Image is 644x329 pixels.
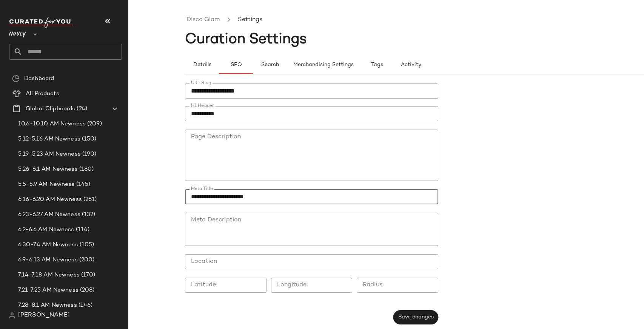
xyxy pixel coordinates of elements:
span: SEO [230,62,242,68]
img: cfy_white_logo.C9jOOHJF.svg [9,17,73,28]
img: svg%3e [9,312,15,318]
span: 7.14-7.18 AM Newness [18,271,80,280]
span: 5.12-5.16 AM Newness [18,135,80,144]
span: [PERSON_NAME] [18,311,70,320]
span: (150) [80,135,97,144]
span: (105) [78,241,94,249]
span: (190) [81,150,97,159]
span: All Products [26,90,59,98]
span: (180) [78,165,94,174]
span: Save changes [398,314,434,320]
img: svg%3e [12,75,20,82]
span: (208) [79,286,95,295]
span: (209) [86,120,102,128]
span: 6.16-6.20 AM Newness [18,195,82,204]
li: Settings [236,15,264,25]
span: 6.23-6.27 AM Newness [18,210,80,219]
span: (200) [78,256,95,264]
span: Global Clipboards [26,105,75,113]
span: 7.21-7.25 AM Newness [18,286,79,295]
span: Tags [371,62,383,68]
span: Activity [401,62,421,68]
span: (132) [80,210,96,219]
span: 6.30-7.4 AM Newness [18,241,78,249]
span: (145) [75,180,91,189]
span: (146) [77,301,93,310]
span: (24) [75,105,87,113]
a: Disco Glam [186,15,220,25]
span: (114) [74,226,90,234]
span: (170) [80,271,96,280]
span: 7.28-8.1 AM Newness [18,301,77,310]
span: 10.6-10.10 AM Newness [18,120,86,128]
span: Nuuly [9,26,26,39]
span: 5.19-5.23 AM Newness [18,150,81,159]
span: 6.9-6.13 AM Newness [18,256,78,264]
span: Details [193,62,211,68]
span: (261) [82,195,97,204]
span: Search [261,62,279,68]
span: 5.5-5.9 AM Newness [18,180,75,189]
span: Merchandising Settings [293,62,354,68]
button: Save changes [393,310,438,324]
span: Curation Settings [185,32,307,47]
span: 5.26-6.1 AM Newness [18,165,78,174]
span: 6.2-6.6 AM Newness [18,226,74,234]
span: Dashboard [24,74,54,83]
